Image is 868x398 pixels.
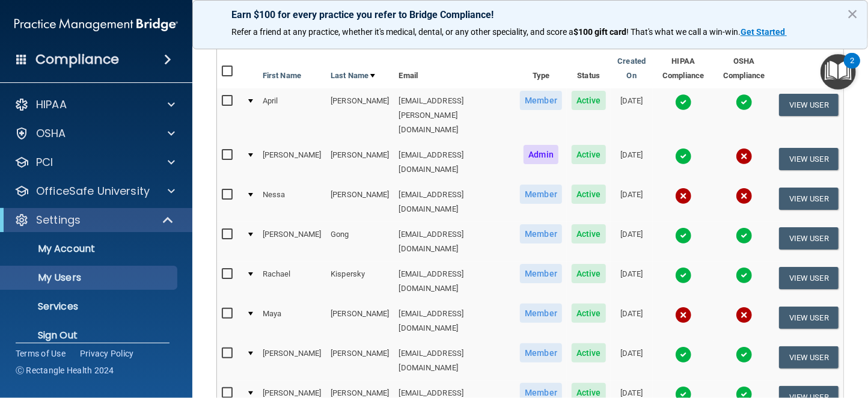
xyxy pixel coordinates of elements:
img: tick.e7d51cea.svg [675,267,692,284]
span: ! That's what we call a win-win. [626,27,741,37]
td: [EMAIL_ADDRESS][DOMAIN_NAME] [394,222,516,262]
button: View User [779,346,839,369]
td: [PERSON_NAME] [258,341,326,381]
td: [PERSON_NAME] [258,222,326,262]
button: View User [779,148,839,170]
a: Created On [616,54,648,83]
span: Member [520,343,562,363]
p: My Users [8,272,172,284]
span: Member [520,224,562,243]
a: Get Started [741,27,787,37]
span: Active [572,304,606,323]
span: Member [520,264,562,283]
a: First Name [263,69,301,83]
p: OfficeSafe University [36,184,150,198]
td: [DATE] [611,341,653,381]
p: Sign Out [8,329,172,341]
td: April [258,88,326,142]
span: Ⓒ Rectangle Health 2024 [16,364,114,376]
img: cross.ca9f0e7f.svg [675,307,692,323]
td: [EMAIL_ADDRESS][DOMAIN_NAME] [394,301,516,341]
a: Last Name [331,69,375,83]
td: [EMAIL_ADDRESS][DOMAIN_NAME] [394,182,516,222]
td: [DATE] [611,301,653,341]
img: cross.ca9f0e7f.svg [736,148,753,165]
span: Member [520,304,562,323]
span: Active [572,145,606,164]
p: Services [8,301,172,313]
img: tick.e7d51cea.svg [675,148,692,165]
span: Member [520,185,562,204]
td: [PERSON_NAME] [326,88,394,142]
p: OSHA [36,126,66,141]
td: [PERSON_NAME] [326,142,394,182]
td: Kispersky [326,262,394,301]
h4: Compliance [35,51,119,68]
button: View User [779,307,839,329]
td: [PERSON_NAME] [326,301,394,341]
th: Type [515,49,567,88]
img: PMB logo [14,13,178,37]
button: Close [847,4,858,23]
a: OfficeSafe University [14,184,175,198]
img: tick.e7d51cea.svg [675,227,692,244]
img: tick.e7d51cea.svg [736,346,753,363]
span: Active [572,224,606,243]
a: PCI [14,155,175,170]
button: View User [779,188,839,210]
td: [EMAIL_ADDRESS][DOMAIN_NAME] [394,262,516,301]
td: [EMAIL_ADDRESS][DOMAIN_NAME] [394,341,516,381]
td: Maya [258,301,326,341]
button: View User [779,227,839,250]
a: OSHA [14,126,175,141]
img: cross.ca9f0e7f.svg [675,188,692,204]
div: 2 [850,61,854,76]
td: [DATE] [611,142,653,182]
a: Terms of Use [16,347,66,360]
button: Open Resource Center, 2 new notifications [821,54,856,90]
button: View User [779,94,839,116]
img: tick.e7d51cea.svg [736,94,753,111]
td: Nessa [258,182,326,222]
td: [DATE] [611,88,653,142]
img: cross.ca9f0e7f.svg [736,307,753,323]
span: Active [572,185,606,204]
a: HIPAA [14,97,175,112]
a: Settings [14,213,174,227]
td: [DATE] [611,262,653,301]
td: [EMAIL_ADDRESS][DOMAIN_NAME] [394,142,516,182]
span: Active [572,264,606,283]
img: tick.e7d51cea.svg [736,267,753,284]
img: tick.e7d51cea.svg [675,94,692,111]
span: Admin [524,145,558,164]
p: Earn $100 for every practice you refer to Bridge Compliance! [231,9,829,20]
td: [EMAIL_ADDRESS][PERSON_NAME][DOMAIN_NAME] [394,88,516,142]
p: PCI [36,155,53,170]
img: cross.ca9f0e7f.svg [736,188,753,204]
td: [PERSON_NAME] [258,142,326,182]
td: Rachael [258,262,326,301]
p: My Account [8,243,172,255]
span: Member [520,91,562,110]
th: Email [394,49,516,88]
img: tick.e7d51cea.svg [675,346,692,363]
span: Refer a friend at any practice, whether it's medical, dental, or any other speciality, and score a [231,27,573,37]
td: [PERSON_NAME] [326,341,394,381]
th: OSHA Compliance [714,49,774,88]
img: tick.e7d51cea.svg [736,227,753,244]
span: Active [572,343,606,363]
td: [DATE] [611,182,653,222]
p: HIPAA [36,97,67,112]
td: Gong [326,222,394,262]
th: HIPAA Compliance [653,49,714,88]
a: Privacy Policy [80,347,134,360]
button: View User [779,267,839,289]
th: Status [567,49,611,88]
p: Settings [36,213,81,227]
strong: Get Started [741,27,785,37]
td: [DATE] [611,222,653,262]
strong: $100 gift card [573,27,626,37]
td: [PERSON_NAME] [326,182,394,222]
span: Active [572,91,606,110]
